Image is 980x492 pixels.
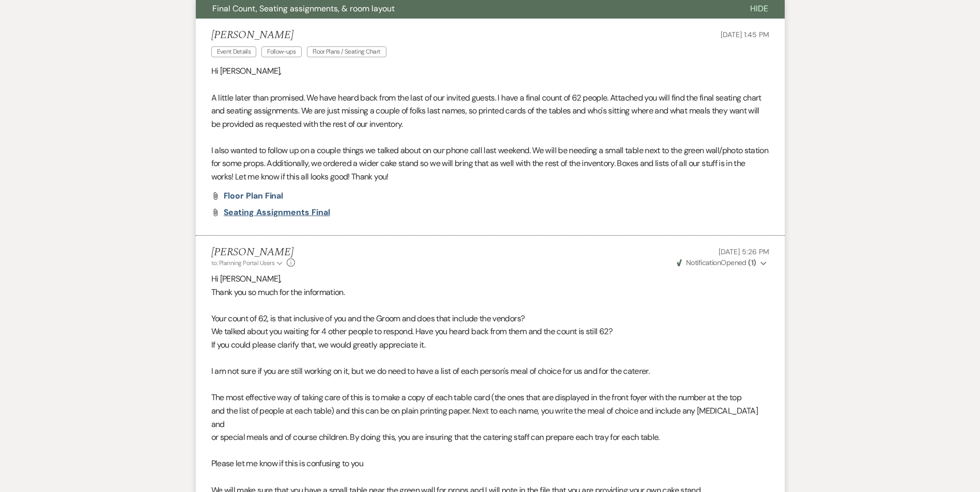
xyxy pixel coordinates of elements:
p: and the list of people at each table) and this can be on plain printing paper. Next to each name,... [211,404,769,431]
span: Notification [686,258,721,267]
span: Event Details [211,46,257,57]
span: Floor Plan Final [224,190,284,201]
strong: ( 1 ) [748,258,756,267]
p: Hi [PERSON_NAME], [211,272,769,286]
p: or special meals and of course children. By doing this, you are insuring that the catering staff ... [211,431,769,444]
p: If you could please clarify that, we would greatly appreciate it. [211,338,769,352]
span: to: Planning Portal Users [211,259,275,267]
span: Opened [677,258,756,267]
p: Thank you so much for the information. [211,286,769,299]
p: We talked about you waiting for 4 other people to respond. Have you heard back from them and the ... [211,325,769,338]
a: Seating Assignments Final [224,208,330,217]
p: I also wanted to follow up on a couple things we talked about on our phone call last weekend. We ... [211,144,769,184]
button: NotificationOpened (1) [675,257,769,268]
p: Your count of 62, is that inclusive of you and the Groom and does that include the vendors? [211,312,769,325]
span: [DATE] 1:45 PM [721,30,769,39]
span: Hide [750,3,768,14]
h5: [PERSON_NAME] [211,246,295,259]
span: Follow-ups [261,46,302,57]
span: Floor Plans / Seating Chart [307,46,386,57]
h5: [PERSON_NAME] [211,29,392,42]
p: I am not sure if you are still working on it, but we do need to have a list of each person's meal... [211,365,769,378]
p: A little later than promised. We have heard back from the last of our invited guests. I have a fi... [211,91,769,131]
p: Please let me know if this is confusing to you [211,457,769,470]
button: to: Planning Portal Users [211,258,285,268]
p: The most effective way of taking care of this is to make a copy of each table card (the ones that... [211,391,769,404]
span: [DATE] 5:26 PM [719,247,769,256]
p: Hi [PERSON_NAME], [211,64,769,78]
a: Floor Plan Final [224,192,284,200]
span: Final Count, Seating assignments, & room layout [212,3,395,14]
span: Seating Assignments Final [224,207,330,218]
